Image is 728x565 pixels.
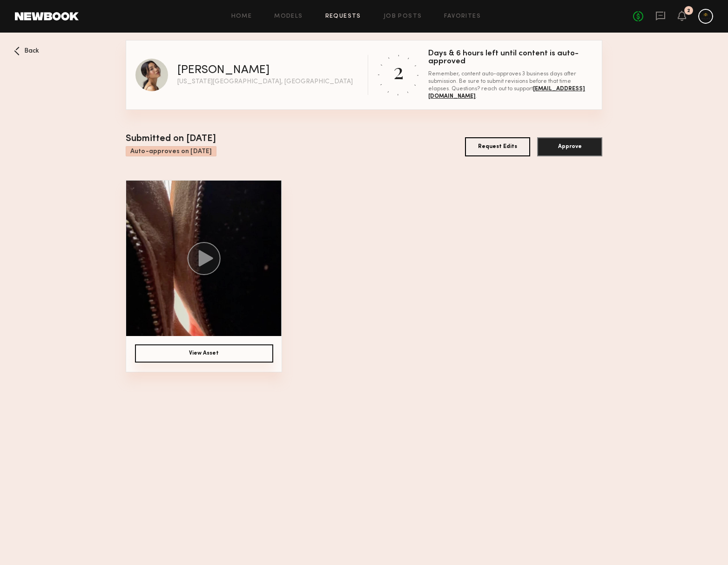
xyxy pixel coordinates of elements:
[231,13,252,20] a: Home
[384,13,422,20] a: Job Posts
[428,50,593,66] div: Days & 6 hours left until content is auto-approved
[465,137,530,156] button: Request Edits
[126,132,216,146] div: Submitted on [DATE]
[126,181,282,336] img: Asset
[393,56,404,85] div: 2
[274,13,303,20] a: Models
[135,344,273,363] button: View Asset
[135,59,168,91] img: Cindy N profile picture.
[537,137,602,156] button: Approve
[687,8,690,13] div: 2
[325,13,361,20] a: Requests
[126,146,216,156] div: Auto-approves on [DATE]
[177,79,353,85] div: [US_STATE][GEOGRAPHIC_DATA], [GEOGRAPHIC_DATA]
[428,70,593,100] div: Remember, content auto-approves 3 business days after submission. Be sure to submit revisions bef...
[24,48,39,54] span: Back
[444,13,481,20] a: Favorites
[177,65,270,76] div: [PERSON_NAME]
